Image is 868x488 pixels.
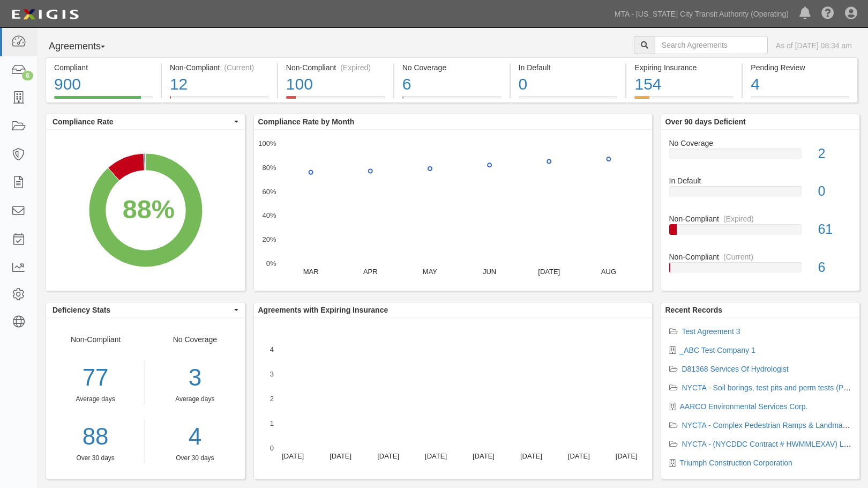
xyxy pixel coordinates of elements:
svg: A chart. [254,318,652,479]
a: _ABC Test Company 1 [680,346,755,354]
text: 0 [270,444,273,452]
button: Deficiency Stats [46,302,245,317]
div: 100 [286,73,385,96]
text: [DATE] [567,452,589,460]
text: 100% [258,139,276,147]
a: 4 [153,420,236,454]
text: AUG [601,268,616,276]
b: Compliance Rate by Month [258,117,355,126]
text: 3 [270,370,273,378]
div: (Current) [723,252,753,262]
div: 12 [170,73,269,96]
div: Non-Compliant [661,252,860,262]
text: [DATE] [425,452,447,460]
div: Compliant [54,62,153,73]
div: Over 30 days [153,454,236,463]
div: As of [DATE] 08:34 am [776,40,852,51]
div: Expiring Insurance [634,62,734,73]
a: In Default0 [511,96,626,105]
svg: A chart. [254,130,652,291]
a: No Coverage6 [394,96,510,105]
div: (Expired) [723,213,754,224]
span: Compliance Rate [53,116,231,127]
img: Logo [8,5,82,24]
a: In Default0 [669,175,852,213]
a: D81368 Services Of Hydrologist [682,365,789,373]
svg: A chart. [46,130,245,291]
text: MAY [422,268,437,276]
span: Deficiency Stats [53,305,231,315]
div: (Expired) [340,62,371,73]
div: 4 [751,73,849,96]
text: 40% [262,211,276,219]
input: Search Agreements [655,36,768,54]
text: MAR [303,268,318,276]
div: 2 [810,144,859,164]
a: Triumph Construction Corporation [680,459,792,467]
a: Non-Compliant(Current)12 [162,96,277,105]
div: Average days [46,395,145,404]
i: Help Center - Complianz [821,8,834,20]
div: (Current) [224,62,254,73]
div: Pending Review [751,62,849,73]
a: Test Agreement 3 [682,327,740,336]
b: Recent Records [665,306,723,314]
text: [DATE] [472,452,494,460]
a: Compliant900 [46,96,161,105]
div: 0 [519,73,618,96]
button: Agreements [46,36,126,57]
text: [DATE] [615,452,637,460]
a: No Coverage2 [669,138,852,176]
div: No Coverage [402,62,502,73]
text: [DATE] [520,452,542,460]
div: Non-Compliant (Expired) [286,62,385,73]
div: 88% [123,191,175,228]
div: No Coverage [661,138,860,149]
div: 6 [22,71,33,80]
text: 80% [262,164,276,172]
div: 61 [810,220,859,239]
div: Non-Compliant [46,334,145,463]
text: JUN [482,268,496,276]
div: Non-Compliant [661,213,860,224]
div: 0 [810,182,859,201]
a: AARCO Environmental Services Corp. [680,402,808,411]
text: [DATE] [377,452,399,460]
div: 77 [46,361,145,395]
text: [DATE] [330,452,351,460]
div: 6 [810,258,859,277]
text: [DATE] [538,268,560,276]
div: Average days [153,395,236,404]
text: [DATE] [282,452,304,460]
text: 1 [270,419,273,427]
div: Over 30 days [46,454,145,463]
a: Pending Review4 [743,96,858,105]
div: 3 [153,361,236,395]
a: 88 [46,420,145,454]
b: Over 90 days Deficient [665,117,746,126]
text: 2 [270,395,273,403]
a: Non-Compliant(Expired)100 [278,96,393,105]
div: 6 [402,73,502,96]
button: Compliance Rate [46,114,245,129]
div: Non-Compliant (Current) [170,62,269,73]
div: In Default [661,175,860,186]
text: APR [363,268,377,276]
a: Non-Compliant(Current)6 [669,252,852,282]
a: Non-Compliant(Expired)61 [669,213,852,252]
b: Agreements with Expiring Insurance [258,306,388,314]
a: MTA - [US_STATE] City Transit Authority (Operating) [609,3,794,25]
text: 20% [262,235,276,243]
text: 4 [270,345,273,353]
div: No Coverage [145,334,244,463]
text: 60% [262,187,276,195]
div: 154 [634,73,734,96]
a: Expiring Insurance154 [626,96,742,105]
div: In Default [519,62,618,73]
text: 0% [266,260,276,268]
